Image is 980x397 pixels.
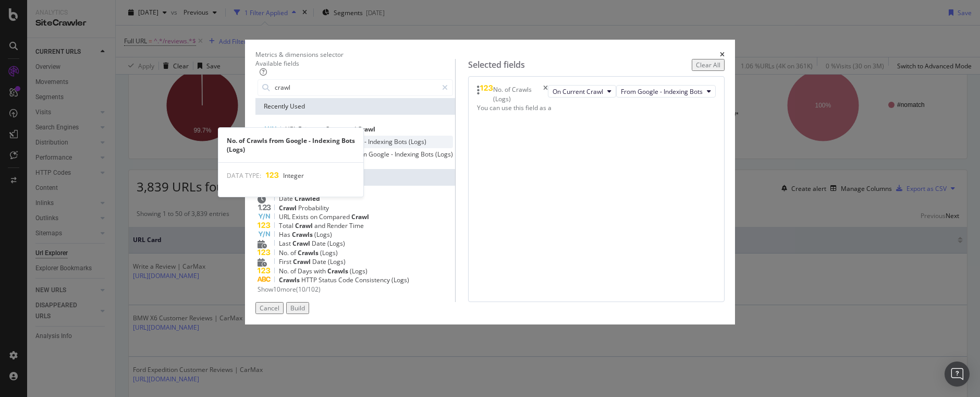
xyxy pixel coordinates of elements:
span: First [279,257,293,266]
span: No. [279,248,290,257]
span: Crawl [351,212,369,221]
span: (Logs) [328,257,346,266]
div: times [543,85,548,103]
span: Compared [319,212,351,221]
span: Crawls [298,248,320,257]
span: Crawl [295,221,314,230]
div: Cancel [260,304,279,312]
span: Bots [394,137,409,146]
div: Build [290,304,305,312]
div: No. of Crawls (Logs)timesOn Current CrawlFrom Google - Indexing Bots [477,85,716,103]
span: (Logs) [314,230,332,239]
span: DATA TYPE: [227,171,261,180]
div: Available fields [255,59,455,68]
span: HTTP [301,275,318,284]
span: of [290,248,298,257]
span: Bots [421,150,435,159]
span: Days [298,267,314,275]
span: on [310,212,319,221]
div: You can use this field as a [477,103,716,112]
span: URL [285,125,298,134]
div: Recently Used [255,98,455,115]
span: (Logs) [320,248,338,257]
span: (Logs) [391,275,409,284]
span: on [316,125,325,134]
span: Code [338,275,355,284]
span: Status [318,275,338,284]
button: Cancel [255,302,284,314]
button: Clear All [692,59,725,71]
div: Open Intercom Messenger [945,362,970,387]
span: Crawl [358,125,375,134]
span: Date [312,257,328,266]
span: On Current Crawl [553,87,603,96]
span: ( 10 / 102 ) [296,285,321,294]
button: On Current Crawl [548,85,616,98]
span: Render [327,221,349,230]
span: Time [349,221,364,230]
div: No. of Crawls (Logs) [493,85,543,103]
span: Total [279,221,295,230]
span: Google [369,150,391,159]
span: Exists [298,125,316,134]
span: (Logs) [409,137,426,146]
span: No. [279,267,290,275]
div: modal [245,40,735,324]
button: Build [286,302,309,314]
span: Crawl [279,203,298,212]
span: Compared [325,125,358,134]
span: Show 10 more [258,285,296,294]
div: times [720,50,725,59]
span: - [391,150,395,159]
span: (Logs) [350,267,367,275]
span: Probability [298,203,329,212]
span: URL [279,212,292,221]
span: Date [279,194,295,203]
span: Crawls [327,267,350,275]
span: (Logs) [327,239,345,248]
span: From Google - Indexing Bots [621,87,703,96]
div: Metrics & dimensions selector [255,50,344,59]
div: Selected fields [468,59,525,71]
span: Exists [292,212,310,221]
span: Crawls [279,275,301,284]
span: with [314,267,327,275]
span: Crawled [295,194,320,203]
span: Last [279,239,292,248]
span: Crawls [292,230,314,239]
span: - [364,137,368,146]
div: No. of Crawls from Google - Indexing Bots (Logs) [218,136,363,154]
span: (Logs) [435,150,453,159]
div: Clear All [696,61,720,69]
button: From Google - Indexing Bots [616,85,716,98]
span: Indexing [395,150,421,159]
span: and [314,221,327,230]
span: Crawl [293,257,312,266]
span: Crawl [292,239,312,248]
span: Date [312,239,327,248]
span: Indexing [368,137,394,146]
span: Consistency [355,275,391,284]
input: Search by field name [274,80,437,95]
span: Integer [283,171,304,180]
span: of [290,267,298,275]
span: Has [279,230,292,239]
